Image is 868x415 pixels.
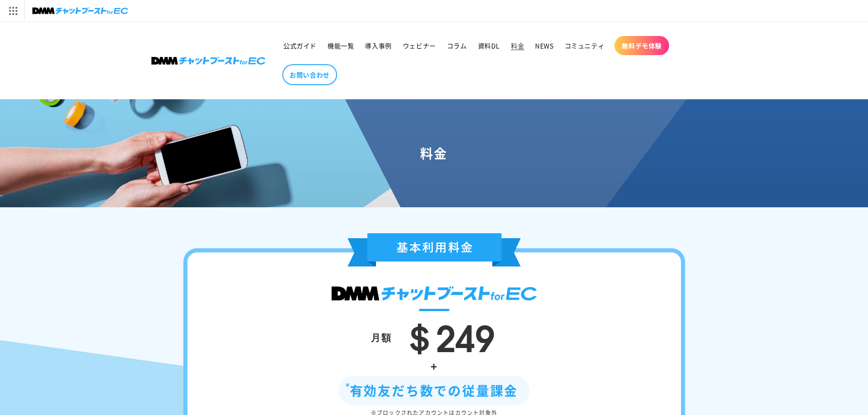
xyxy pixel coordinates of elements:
span: 公式ガイド [283,41,317,50]
a: 機能一覧 [322,36,359,55]
div: 有効友だち数での従量課金 [338,376,530,405]
img: 基本利用料金 [348,233,521,266]
span: 機能一覧 [327,41,354,50]
span: 無料デモ体験 [622,41,662,50]
a: NEWS [530,36,559,55]
a: 無料デモ体験 [614,36,669,55]
a: 料金 [505,36,530,55]
div: + [215,356,654,376]
div: 月額 [371,328,392,346]
span: 導入事例 [365,41,391,50]
a: 資料DL [473,36,505,55]
a: お問い合わせ [282,64,337,85]
h1: 料金 [11,145,857,161]
img: チャットブーストforEC [32,5,128,17]
img: 株式会社DMM Boost [151,57,265,65]
a: ウェビナー [397,36,442,55]
span: コラム [447,41,467,50]
span: お問い合わせ [290,71,330,79]
span: 資料DL [478,41,500,50]
span: コミュニティ [565,41,605,50]
a: コラム [442,36,473,55]
a: 導入事例 [359,36,397,55]
span: 料金 [511,41,524,50]
span: ウェビナー [403,41,436,50]
span: ＄249 [401,308,495,362]
a: コミュニティ [559,36,610,55]
img: DMMチャットブースト [332,287,537,301]
span: NEWS [535,41,553,50]
img: サービス [1,1,24,20]
a: 公式ガイド [278,36,322,55]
